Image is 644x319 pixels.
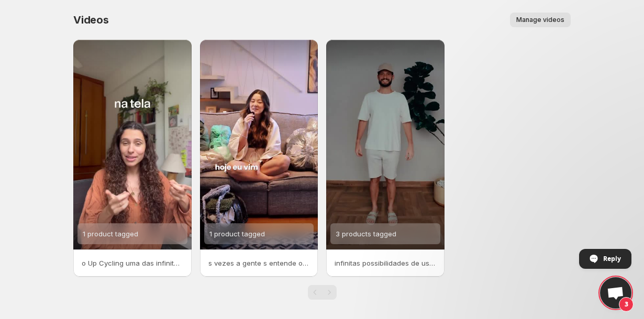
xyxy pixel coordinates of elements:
nav: Pagination [308,285,337,300]
span: 3 [619,297,634,312]
span: Reply [603,249,621,268]
span: 1 product tagged [83,230,138,238]
span: 3 products tagged [336,230,396,238]
span: Videos [73,14,109,26]
div: Open chat [600,277,631,309]
span: Manage videos [516,16,564,24]
span: 1 product tagged [209,230,265,238]
button: Manage videos [510,13,571,27]
p: s vezes a gente s entende o tamanho do que constri quando olha pro que sobra 5677kg de retalhos d... [208,258,310,268]
p: o Up Cycling uma das infinitas possibilidades que a indstria da moda tem pra reincorporar os seus... [82,258,183,268]
p: infinitas possibilidades de usar nossa camiseta oversized areia [PERSON_NAME] gira mas quem gira ... [335,258,436,268]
